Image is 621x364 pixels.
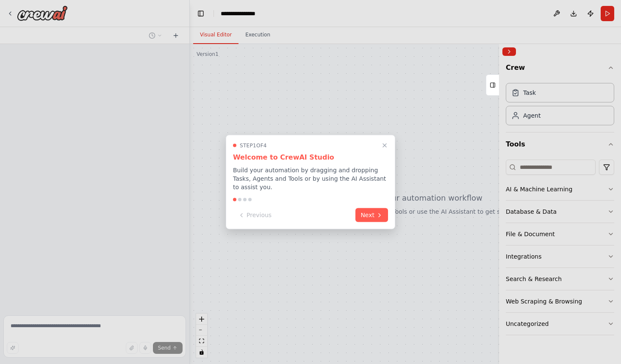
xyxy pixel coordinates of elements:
button: Next [355,208,388,222]
button: Previous [233,208,277,222]
span: Step 1 of 4 [240,142,267,149]
p: Build your automation by dragging and dropping Tasks, Agents and Tools or by using the AI Assista... [233,166,388,191]
button: Close walkthrough [380,141,390,151]
h3: Welcome to CrewAI Studio [233,152,388,163]
button: Hide left sidebar [195,8,207,19]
